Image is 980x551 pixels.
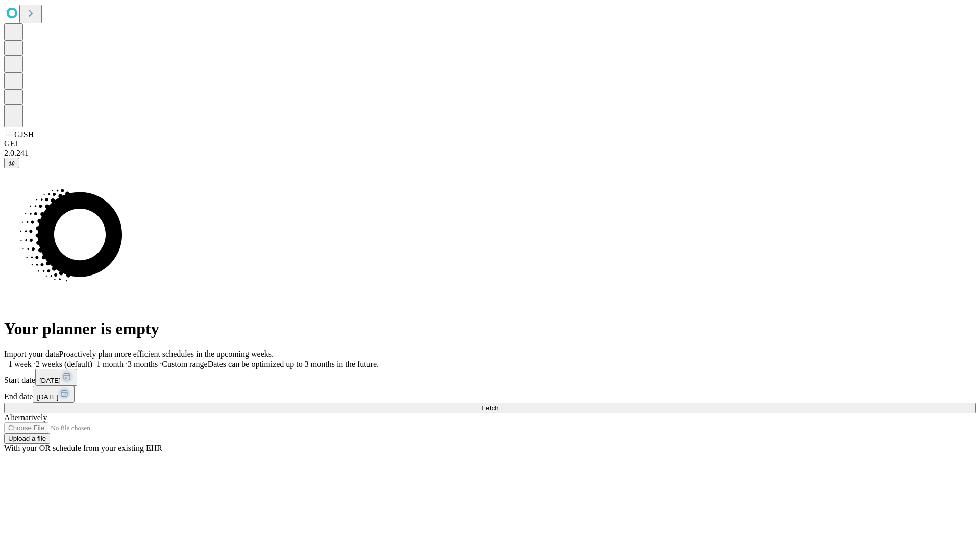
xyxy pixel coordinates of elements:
span: [DATE] [37,393,58,401]
span: 1 week [8,360,32,368]
span: Import your data [4,349,59,358]
button: [DATE] [33,386,75,403]
div: Start date [4,369,976,386]
span: 2 weeks (default) [36,360,92,368]
div: GEI [4,139,976,148]
span: Dates can be optimized up to 3 months in the future. [208,360,379,368]
span: Proactively plan more efficient schedules in the upcoming weeks. [59,349,274,358]
span: @ [8,159,15,167]
div: 2.0.241 [4,148,976,158]
span: [DATE] [39,377,61,384]
span: Alternatively [4,413,47,422]
button: @ [4,158,19,168]
span: GJSH [14,130,34,139]
button: [DATE] [35,369,77,386]
h1: Your planner is empty [4,319,976,338]
div: End date [4,386,976,403]
span: Custom range [162,360,207,368]
span: Fetch [481,404,498,412]
span: With your OR schedule from your existing EHR [4,444,162,453]
button: Upload a file [4,433,50,444]
span: 3 months [128,360,158,368]
button: Fetch [4,403,976,413]
span: 1 month [96,360,124,368]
